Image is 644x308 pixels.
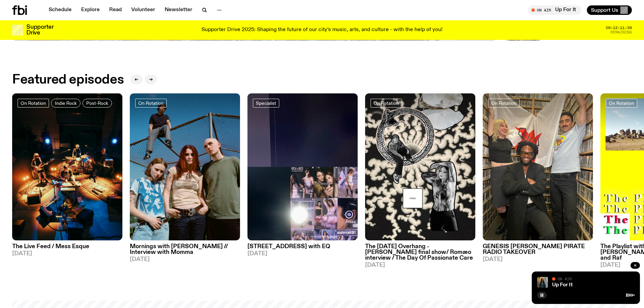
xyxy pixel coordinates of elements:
[55,101,77,106] span: Indie Rock
[606,99,637,108] a: On Rotation
[12,251,122,257] span: [DATE]
[130,240,240,262] a: Mornings with [PERSON_NAME] // Interview with Momma[DATE]
[591,7,618,13] span: Support Us
[483,244,593,255] h3: GENESIS [PERSON_NAME] PIRATE RADIO TAKEOVER
[130,244,240,255] h3: Mornings with [PERSON_NAME] // Interview with Momma
[365,262,475,268] span: [DATE]
[611,30,632,34] span: Remaining
[488,99,520,108] a: On Rotation
[45,5,76,15] a: Schedule
[371,99,402,108] a: On Rotation
[26,24,53,36] h3: Supporter Drive
[606,26,632,30] span: 09:12:11:39
[247,251,358,257] span: [DATE]
[138,101,164,106] span: On Rotation
[12,240,122,257] a: The Live Feed / Mess Esque[DATE]
[51,99,80,108] a: Indie Rock
[77,5,104,15] a: Explore
[12,244,122,250] h3: The Live Feed / Mess Esque
[247,240,358,257] a: [STREET_ADDRESS] with EQ[DATE]
[135,99,167,108] a: On Rotation
[130,257,240,262] span: [DATE]
[253,99,279,108] a: Specialist
[365,240,475,268] a: The [DATE] Overhang - [PERSON_NAME] final show/ Romæo interview / The Day Of Passionate Care[DATE]
[365,244,475,261] h3: The [DATE] Overhang - [PERSON_NAME] final show/ Romæo interview / The Day Of Passionate Care
[483,240,593,262] a: GENESIS [PERSON_NAME] PIRATE RADIO TAKEOVER[DATE]
[483,257,593,262] span: [DATE]
[82,99,112,108] a: Post-Rock
[201,27,443,33] p: Supporter Drive 2025: Shaping the future of our city’s music, arts, and culture - with the help o...
[374,101,399,106] span: On Rotation
[86,101,108,106] span: Post-Rock
[528,5,581,15] button: On AirUp For It
[557,277,572,281] span: On Air
[256,101,276,106] span: Specialist
[12,74,124,86] h2: Featured episodes
[161,5,196,15] a: Newsletter
[247,244,358,250] h3: [STREET_ADDRESS] with EQ
[552,282,573,288] a: Up For It
[21,101,46,106] span: On Rotation
[609,101,634,106] span: On Rotation
[491,101,517,106] span: On Rotation
[127,5,159,15] a: Volunteer
[537,277,548,288] img: Ify - a Brown Skin girl with black braided twists, looking up to the side with her tongue stickin...
[587,5,632,15] button: Support Us
[105,5,126,15] a: Read
[18,99,49,108] a: On Rotation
